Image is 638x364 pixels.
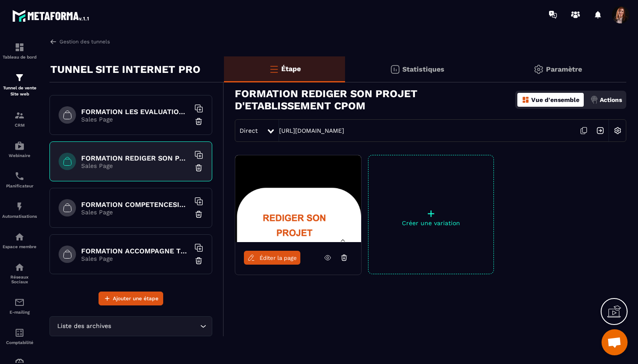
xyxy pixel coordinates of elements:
[522,96,529,104] img: dashboard-orange.40269519.svg
[602,329,628,355] div: Ouvrir le chat
[194,210,203,219] img: trash
[240,127,258,134] span: Direct
[2,104,37,134] a: formationformationCRM
[55,321,113,331] span: Liste des archives
[14,141,25,151] img: automations
[12,8,90,23] img: logo
[2,66,37,104] a: formationformationTunnel de vente Site web
[113,294,158,303] span: Ajouter une étape
[2,214,37,219] p: Automatisations
[99,292,163,305] button: Ajouter une étape
[592,122,608,139] img: arrow-next.bcc2205e.svg
[2,256,37,291] a: social-networksocial-networkRéseaux Sociaux
[14,72,25,83] img: formation
[235,88,515,112] h3: FORMATION REDIGER SON PROJET D'ETABLISSEMENT CPOM
[2,310,37,315] p: E-mailing
[81,116,190,123] p: Sales Page
[235,155,361,242] img: image
[81,200,190,209] h6: FORMATION COMPETENCESIDECEHPAD
[2,225,37,256] a: automationsautomationsEspace membre
[2,123,37,128] p: CRM
[81,154,190,162] h6: FORMATION REDIGER SON PROJET D'ETABLISSEMENT CPOM
[81,255,190,262] p: Sales Page
[2,134,37,164] a: automationsautomationsWebinaire
[2,244,37,249] p: Espace membre
[81,247,190,255] h6: FORMATION ACCOMPAGNE TRACEUR
[368,207,493,220] p: +
[14,328,25,338] img: accountant
[269,64,279,74] img: bars-o.4a397970.svg
[279,127,344,134] a: [URL][DOMAIN_NAME]
[49,38,57,46] img: arrow
[14,110,25,121] img: formation
[2,195,37,225] a: automationsautomationsAutomatisations
[609,122,626,139] img: setting-w.858f3a88.svg
[531,96,579,103] p: Vue d'ensemble
[2,85,37,97] p: Tunnel de vente Site web
[2,55,37,59] p: Tableau de bord
[194,256,203,265] img: trash
[14,262,25,272] img: social-network
[14,201,25,212] img: automations
[81,162,190,169] p: Sales Page
[2,164,37,195] a: schedulerschedulerPlanificateur
[2,340,37,345] p: Comptabilité
[590,96,598,104] img: actions.d6e523a2.png
[244,251,300,265] a: Éditer la page
[281,65,301,73] p: Étape
[113,321,198,331] input: Search for option
[194,164,203,172] img: trash
[194,117,203,126] img: trash
[14,297,25,308] img: email
[14,232,25,242] img: automations
[14,42,25,52] img: formation
[368,220,493,226] p: Créer une variation
[260,255,297,261] span: Éditer la page
[81,108,190,116] h6: FORMATION LES EVALUATIONS EN SANTE
[546,65,582,73] p: Paramètre
[2,184,37,188] p: Planificateur
[2,36,37,66] a: formationformationTableau de bord
[49,38,110,46] a: Gestion des tunnels
[2,275,37,284] p: Réseaux Sociaux
[402,65,444,73] p: Statistiques
[600,96,622,103] p: Actions
[49,316,212,336] div: Search for option
[533,64,544,75] img: setting-gr.5f69749f.svg
[390,64,400,75] img: stats.20deebd0.svg
[2,291,37,321] a: emailemailE-mailing
[2,321,37,351] a: accountantaccountantComptabilité
[2,153,37,158] p: Webinaire
[14,171,25,181] img: scheduler
[81,209,190,216] p: Sales Page
[50,61,201,78] p: TUNNEL SITE INTERNET PRO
